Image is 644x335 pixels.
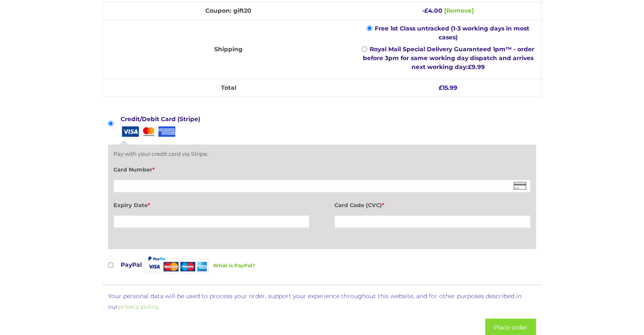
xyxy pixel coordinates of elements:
th: Shipping [102,19,355,79]
td: - [355,2,542,19]
p: Pay with your credit card via Stripe. [113,150,531,158]
span: £ [439,84,442,91]
span: £ [468,63,472,71]
label: PayPal [121,255,255,277]
a: What is PayPal? [213,255,255,277]
a: privacy policy [118,303,158,310]
iframe: Secure card number input frame [116,182,528,190]
th: Total [102,79,355,97]
label: Card Number [113,164,155,175]
img: Mastercard [139,126,157,137]
span: £ [424,7,428,14]
label: Credit/Debit Card (Stripe) [121,113,204,137]
bdi: 9.99 [468,63,485,71]
a: [Remove] [444,7,474,14]
img: PayPal acceptance mark [145,254,209,276]
th: Coupon: gift20 [102,2,355,19]
label: Card Code (CVC) [334,200,384,211]
label: Free 1st Class untracked (1-3 working days in most cases) [375,25,529,41]
span: 4.00 [424,7,442,14]
bdi: 15.99 [439,84,457,91]
label: Royal Mail Special Delivery Guaranteed 1pm™ - order before 3pm for same working day dispatch and ... [363,45,534,71]
label: Expiry Date [113,200,150,211]
img: Visa [121,126,139,137]
img: American Express [157,126,175,137]
iframe: Secure expiration date input frame [116,218,307,225]
p: Your personal data will be used to process your order, support your experience throughout this we... [108,291,536,312]
iframe: Secure CVC input frame [337,218,528,225]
